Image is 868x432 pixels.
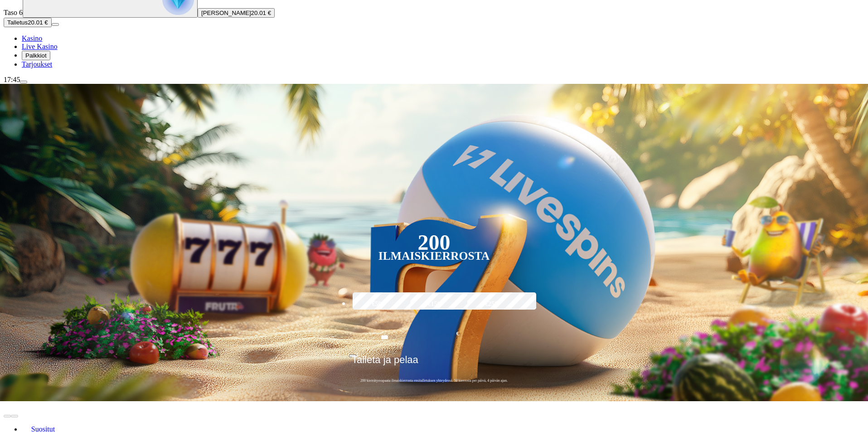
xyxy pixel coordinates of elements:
span: Kasino [22,34,42,42]
span: Live Kasino [22,43,58,50]
span: € [456,330,459,338]
a: gift-inverted iconTarjoukset [22,60,52,68]
span: Talleta ja pelaa [352,354,418,372]
span: 17:45 [4,76,20,83]
span: Palkkiot [25,52,47,59]
button: Talleta ja pelaa [349,354,519,373]
button: next slide [11,415,18,417]
button: [PERSON_NAME]20.01 € [198,8,275,18]
span: € [356,351,359,357]
button: Talletusplus icon20.01 € [4,18,52,27]
button: reward iconPalkkiot [22,51,50,60]
span: 20.01 € [251,10,271,16]
button: prev slide [4,415,11,417]
div: Ilmaiskierrosta [378,251,490,262]
label: €250 [465,291,518,317]
span: Talletus [7,19,28,26]
label: €50 [350,291,403,317]
label: €150 [408,291,461,317]
button: menu [20,81,27,83]
button: menu [52,23,59,26]
span: Tarjoukset [22,60,52,68]
a: poker-chip iconLive Kasino [22,43,58,50]
span: [PERSON_NAME] [201,10,251,16]
div: 200 [417,237,450,248]
span: 20.01 € [28,19,48,26]
a: diamond iconKasino [22,34,42,42]
span: Taso 6 [4,9,23,16]
span: 200 kierrätysvapaata ilmaiskierrosta ensitalletuksen yhteydessä. 50 kierrosta per päivä, 4 päivän... [349,378,519,383]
